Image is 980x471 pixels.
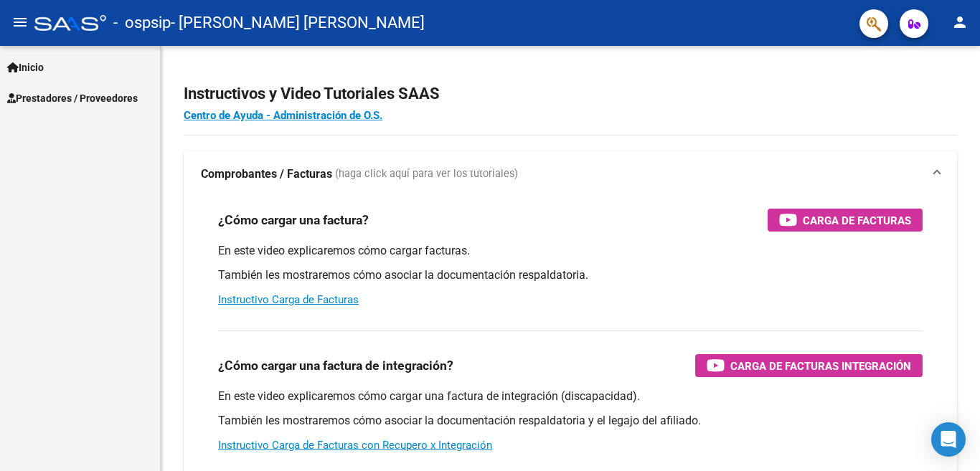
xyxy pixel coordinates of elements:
span: Carga de Facturas Integración [730,357,911,375]
span: (haga click aquí para ver los tutoriales) [335,166,518,182]
mat-icon: person [951,14,969,31]
h3: ¿Cómo cargar una factura de integración? [218,356,453,376]
mat-expansion-panel-header: Comprobantes / Facturas (haga click aquí para ver los tutoriales) [184,151,957,197]
a: Instructivo Carga de Facturas con Recupero x Integración [218,439,492,452]
div: Open Intercom Messenger [931,422,966,457]
span: - ospsip [113,7,171,39]
a: Centro de Ayuda - Administración de O.S. [184,109,382,122]
strong: Comprobantes / Facturas [201,166,332,182]
p: También les mostraremos cómo asociar la documentación respaldatoria y el legajo del afiliado. [218,413,923,429]
span: Carga de Facturas [803,211,911,229]
h2: Instructivos y Video Tutoriales SAAS [184,80,957,108]
p: En este video explicaremos cómo cargar facturas. [218,243,923,259]
p: También les mostraremos cómo asociar la documentación respaldatoria. [218,267,923,283]
span: Inicio [7,60,44,75]
button: Carga de Facturas [768,209,923,232]
mat-icon: menu [11,14,29,31]
button: Carga de Facturas Integración [695,354,923,377]
span: - [PERSON_NAME] [PERSON_NAME] [171,7,425,39]
span: Prestadores / Proveedores [7,90,138,106]
a: Instructivo Carga de Facturas [218,293,359,306]
p: En este video explicaremos cómo cargar una factura de integración (discapacidad). [218,389,923,404]
h3: ¿Cómo cargar una factura? [218,210,369,230]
